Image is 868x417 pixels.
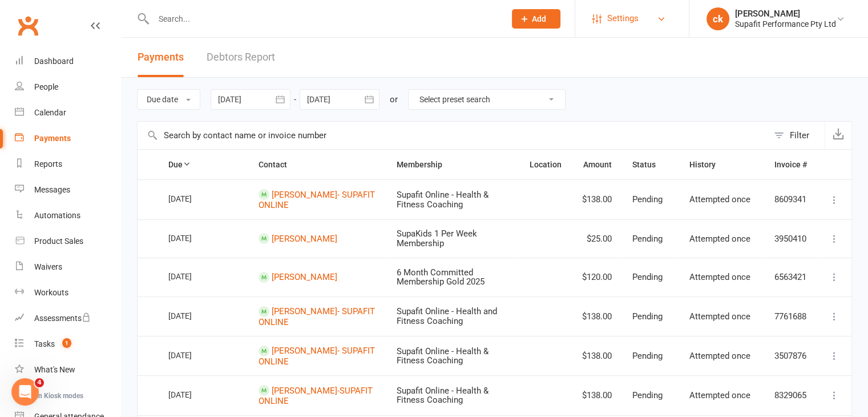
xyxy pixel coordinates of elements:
[34,236,83,246] div: Product Sales
[397,228,477,248] span: SupaKids 1 Per Week Membership
[735,9,836,19] div: [PERSON_NAME]
[689,311,750,322] span: Attempted once
[259,346,375,367] a: [PERSON_NAME]- SUPAFIT ONLINE
[764,179,817,219] td: 8609341
[138,38,184,77] button: Payments
[572,258,622,296] td: $120.00
[15,177,120,203] a: Messages
[15,228,120,254] a: Product Sales
[689,234,750,244] span: Attempted once
[15,49,120,74] a: Dashboard
[790,129,809,142] div: Filter
[390,93,398,106] div: or
[207,38,275,77] a: Debtors Report
[15,100,120,126] a: Calendar
[764,258,817,296] td: 6563421
[764,150,817,179] th: Invoice #
[168,190,221,207] div: [DATE]
[248,150,386,179] th: Contact
[34,288,68,297] div: Workouts
[607,6,639,31] span: Settings
[397,267,485,287] span: 6 Month Committed Membership Gold 2025
[689,272,750,282] span: Attempted once
[158,150,248,179] th: Due
[15,203,120,228] a: Automations
[572,336,622,375] td: $138.00
[34,134,71,143] div: Payments
[764,219,817,258] td: 3950410
[11,378,39,406] iframe: Intercom live chat
[34,211,80,220] div: Automations
[138,122,768,149] input: Search by contact name or invoice number
[689,194,750,205] span: Attempted once
[512,9,560,29] button: Add
[764,296,817,336] td: 7761688
[689,351,750,361] span: Attempted once
[15,254,120,280] a: Waivers
[622,150,679,179] th: Status
[15,357,120,383] a: What's New
[15,306,120,331] a: Assessments
[259,385,373,406] a: [PERSON_NAME]-SUPAFIT ONLINE
[138,51,184,63] span: Payments
[706,7,729,30] div: ck
[168,267,221,285] div: [DATE]
[168,229,221,247] div: [DATE]
[386,150,519,179] th: Membership
[34,57,74,66] div: Dashboard
[632,311,663,322] span: Pending
[34,82,58,91] div: People
[679,150,764,179] th: History
[14,11,42,40] a: Clubworx
[34,159,62,169] div: Reports
[768,122,825,149] button: Filter
[168,307,221,324] div: [DATE]
[15,126,120,151] a: Payments
[272,272,337,282] a: [PERSON_NAME]
[34,365,75,374] div: What's New
[572,296,622,336] td: $138.00
[15,280,120,306] a: Workouts
[15,331,120,357] a: Tasks 1
[397,306,497,326] span: Supafit Online - Health and Fitness Coaching
[34,108,66,117] div: Calendar
[62,338,71,348] span: 1
[632,194,663,205] span: Pending
[259,306,375,327] a: [PERSON_NAME]- SUPAFIT ONLINE
[168,386,221,403] div: [DATE]
[689,390,750,400] span: Attempted once
[572,219,622,258] td: $25.00
[150,11,497,27] input: Search...
[632,234,663,244] span: Pending
[137,89,200,110] button: Due date
[397,190,488,210] span: Supafit Online - Health & Fitness Coaching
[764,336,817,375] td: 3507876
[519,150,572,179] th: Location
[259,190,375,211] a: [PERSON_NAME]- SUPAFIT ONLINE
[764,375,817,415] td: 8329065
[735,19,836,29] div: Supafit Performance Pty Ltd
[15,74,120,100] a: People
[572,179,622,219] td: $138.00
[397,386,488,406] span: Supafit Online - Health & Fitness Coaching
[632,351,663,361] span: Pending
[632,272,663,282] span: Pending
[632,390,663,400] span: Pending
[34,262,62,271] div: Waivers
[168,346,221,364] div: [DATE]
[397,346,488,366] span: Supafit Online - Health & Fitness Coaching
[34,314,91,323] div: Assessments
[35,378,44,387] span: 4
[532,14,546,23] span: Add
[34,339,55,348] div: Tasks
[572,150,622,179] th: Amount
[572,375,622,415] td: $138.00
[272,234,337,244] a: [PERSON_NAME]
[15,151,120,177] a: Reports
[34,185,70,194] div: Messages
